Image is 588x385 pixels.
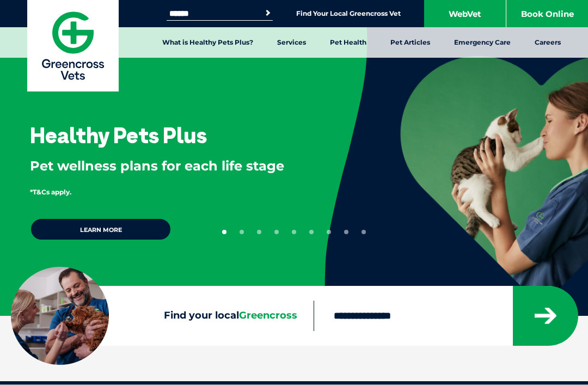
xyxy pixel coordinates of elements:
a: What is Healthy Pets Plus? [150,27,265,58]
button: 2 of 9 [240,230,244,234]
a: Emergency Care [442,27,523,58]
a: Learn more [30,218,171,241]
a: Pet Health [318,27,378,58]
p: Pet wellness plans for each life stage [30,157,289,175]
label: Find your local [11,310,314,322]
span: *T&Cs apply. [30,188,71,196]
span: Greencross [239,309,297,321]
a: Services [265,27,318,58]
button: 8 of 9 [344,230,348,234]
button: 1 of 9 [222,230,226,234]
a: Careers [523,27,573,58]
a: Find Your Local Greencross Vet [296,9,401,18]
h3: Healthy Pets Plus [30,124,207,146]
button: 6 of 9 [309,230,314,234]
button: 7 of 9 [327,230,331,234]
button: 4 of 9 [274,230,279,234]
button: 3 of 9 [257,230,261,234]
button: Search [262,8,273,19]
button: 9 of 9 [362,230,366,234]
a: Pet Articles [378,27,442,58]
button: 5 of 9 [292,230,296,234]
